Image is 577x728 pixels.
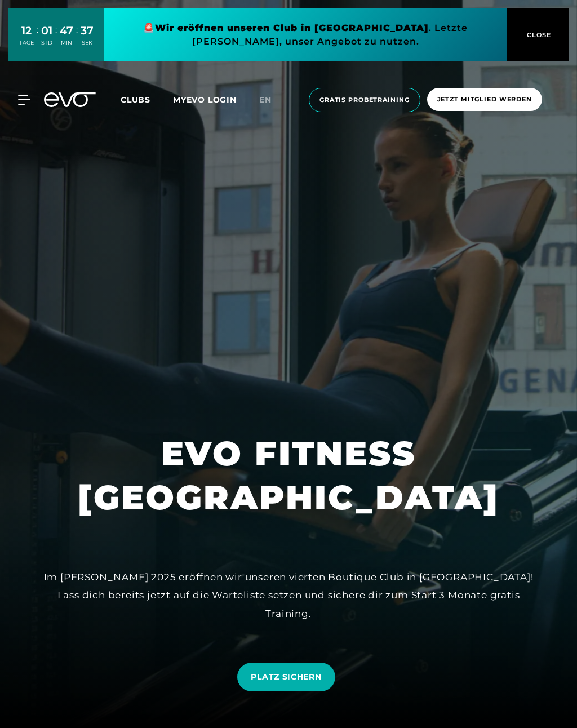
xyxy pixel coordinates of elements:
[121,94,173,105] a: Clubs
[259,95,272,105] span: en
[41,23,52,39] div: 01
[121,95,150,105] span: Clubs
[41,39,52,47] div: STD
[55,24,57,54] div: :
[60,39,73,47] div: MIN
[305,88,424,112] a: Gratis Probetraining
[251,671,321,683] span: PLATZ SICHERN
[9,432,568,520] h1: EVO FITNESS [GEOGRAPHIC_DATA]
[37,24,38,54] div: :
[35,568,542,623] div: Im [PERSON_NAME] 2025 eröffnen wir unseren vierten Boutique Club in [GEOGRAPHIC_DATA]! Lass dich ...
[19,39,34,47] div: TAGE
[507,8,569,61] button: CLOSE
[424,88,545,112] a: Jetzt Mitglied werden
[437,95,532,104] span: Jetzt Mitglied werden
[60,23,73,39] div: 47
[173,95,237,105] a: MYEVO LOGIN
[19,23,34,39] div: 12
[81,39,94,47] div: SEK
[76,24,78,54] div: :
[81,23,94,39] div: 37
[319,95,410,105] span: Gratis Probetraining
[237,663,335,691] a: PLATZ SICHERN
[524,30,552,40] span: CLOSE
[259,94,285,106] a: en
